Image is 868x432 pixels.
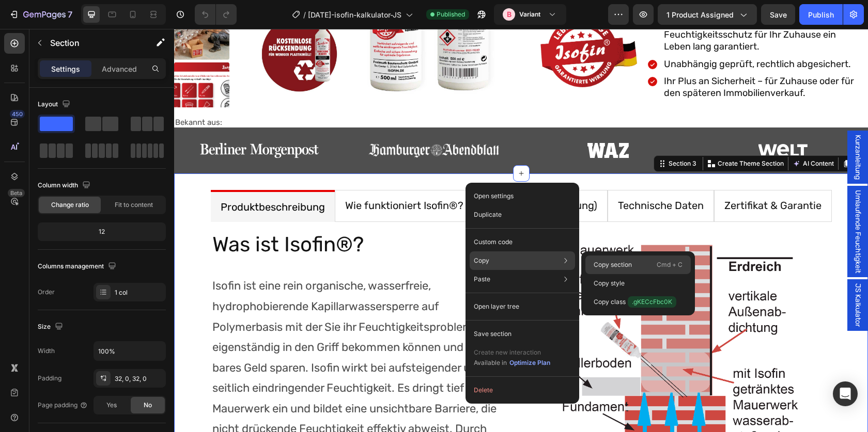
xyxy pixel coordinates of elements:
p: Save section [474,329,512,339]
p: Custom code [474,237,513,247]
span: JS Kalkulator [678,254,689,298]
button: Optimize Plan [509,358,551,368]
p: Create Theme Section [544,130,610,139]
p: Open settings [474,191,514,201]
span: Save [770,10,787,19]
span: / [303,9,306,20]
p: Create new interaction [474,347,551,358]
iframe: Design area [174,29,868,432]
div: 1 col [115,288,163,297]
img: gempages_549688892727493681-825b25f9-7eed-4481-bb8b-3586cc555917.svg [413,114,455,129]
span: .gKECcFbc0K [628,296,676,308]
div: Publish [808,9,834,20]
button: Delete [470,381,575,399]
span: Available in [474,359,507,366]
button: AI Content [616,129,662,141]
p: Technische Daten [444,167,530,186]
img: gempages_549688892727493681-3a3e4d45-8445-4cd5-879e-d24833f16005.png [194,114,326,129]
p: Duplicate [474,210,502,219]
div: Beta [8,189,25,197]
span: Yes [106,401,117,410]
div: Open Intercom Messenger [833,381,858,406]
img: gempages_549688892727493681-8ff4730c-b251-4d83-8398-b5e6ba7f488b.svg [584,115,633,128]
span: [DATE]-isofin-kalkulator-JS [308,9,401,20]
p: Unabhängig geprüft, rechtlich abgesichert. [490,29,686,41]
div: Columns management [38,260,118,274]
p: Copy class [594,296,676,308]
p: Paste [474,275,490,284]
p: Settings [51,63,80,74]
div: Padding [38,374,61,383]
span: Fit to content [115,200,153,210]
p: Copy [474,256,489,265]
span: Kurzanleitung [678,106,689,151]
div: Size [38,320,65,334]
p: B [507,9,512,20]
p: Section [50,37,135,49]
div: Order [38,287,55,297]
button: BVariant [494,4,566,25]
div: Layout [38,98,72,111]
p: Advanced [102,63,137,74]
p: Copy section [594,260,632,269]
p: Cmd + C [657,260,683,270]
button: 1 product assigned [658,4,757,25]
span: Umlaufende Feuchtigkeit [678,161,689,244]
h3: Variant [519,9,540,20]
div: 32, 0, 32, 0 [115,374,163,383]
div: Width [38,346,55,356]
div: 12 [40,225,164,239]
p: Ihr Plus an Sicherheit – für Zuhause oder für den späteren Immobilienverkauf. [490,46,686,71]
input: Auto [94,342,165,360]
span: Published [437,10,465,19]
button: Publish [799,4,843,25]
div: Section 3 [492,130,524,139]
span: 1 product assigned [667,9,734,20]
button: Save [761,4,795,25]
div: Column width [38,179,92,193]
p: Open layer tree [474,302,519,311]
p: Wie funktioniert Isofin®? [171,167,289,186]
div: 450 [10,110,25,118]
div: Page padding [38,401,88,410]
p: Anwendung (Anleitung) [310,167,423,186]
p: Produktbeschreibung [47,169,151,187]
h2: Was ist Isofin®? [37,201,341,230]
p: Copy style [594,279,625,288]
p: 7 [68,8,72,21]
p: Zertifikat & Garantie [550,167,647,186]
span: No [144,401,152,410]
button: 7 [4,4,77,25]
p: Bekannt aus: [1,90,693,98]
span: Change ratio [51,200,89,210]
img: gempages_549688892727493681-2b0c045b-5aff-4f81-a247-c537f43a5481.svg [26,114,145,129]
div: Undo/Redo [195,4,237,25]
